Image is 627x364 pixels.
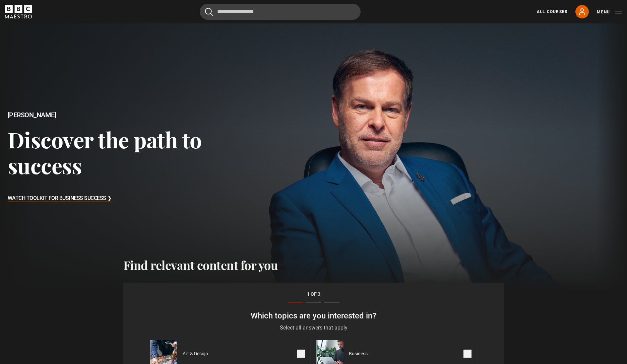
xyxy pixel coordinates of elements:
h3: Discover the path to success [8,127,251,178]
span: Art & Design [177,350,216,357]
h3: Which topics are you interested in? [150,310,477,321]
input: Search [200,4,361,20]
h3: Watch Toolkit for Business Success ❯ [8,194,112,204]
span: Business [343,350,376,357]
svg: BBC Maestro [5,5,32,18]
h2: [PERSON_NAME] [8,111,251,119]
button: Toggle navigation [597,9,622,15]
p: 1 of 3 [150,291,477,298]
h2: Find relevant content for you [123,258,504,272]
a: All Courses [537,9,567,15]
button: Submit the search query [205,8,213,16]
p: Select all answers that apply [150,324,477,332]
